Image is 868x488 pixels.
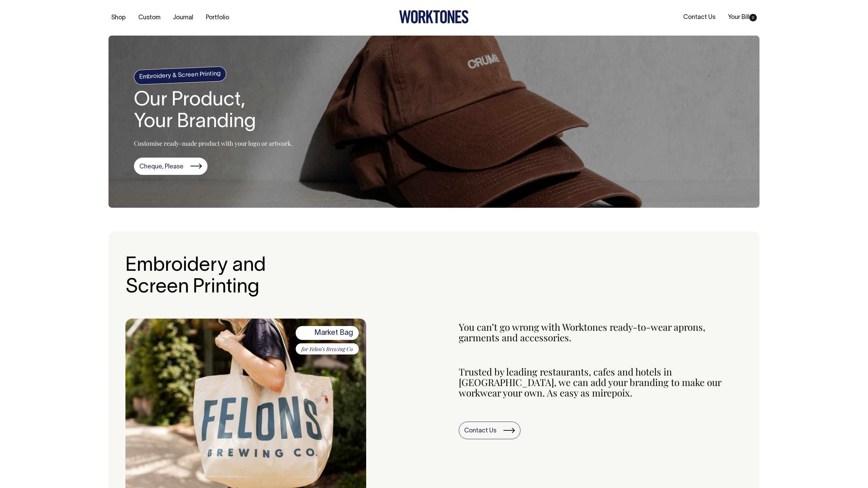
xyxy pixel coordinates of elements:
[296,343,359,355] span: for Felon’s Brewing Co
[108,12,129,23] a: Shop
[459,367,743,398] p: Trusted by leading restaurants, cafes and hotels in [GEOGRAPHIC_DATA], we can add your branding t...
[134,139,293,147] p: Customise ready-made product with your logo or artwork.
[125,255,320,299] h2: Embroidery and Screen Printing
[134,66,226,85] h4: Embroidery & Screen Printing
[680,12,718,23] a: Contact Us
[725,12,759,23] a: Your Bill0
[134,158,208,175] a: Cheque, Please
[134,90,293,133] h1: Our Product, Your Branding
[459,422,520,439] a: Contact Us
[170,12,196,23] a: Journal
[459,322,743,343] p: You can’t go wrong with Worktones ready-to-wear aprons, garments and accessories.
[749,14,757,21] span: 0
[203,12,232,23] a: Portfolio
[296,326,359,340] span: Market Bag
[136,12,163,23] a: Custom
